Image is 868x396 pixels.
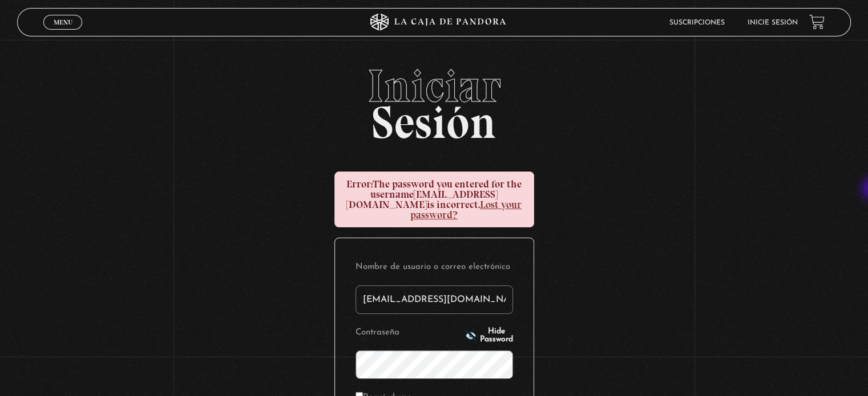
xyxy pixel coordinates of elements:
a: Suscripciones [669,19,725,26]
a: View your shopping cart [809,14,825,30]
a: Inicie sesión [748,19,798,26]
span: Iniciar [17,63,850,109]
a: Lost your password? [410,198,522,221]
label: Nombre de usuario o correo electrónico [356,259,513,276]
span: Hide Password [480,328,513,344]
label: Contraseña [356,324,462,342]
span: Menu [54,19,72,26]
span: Cerrar [50,28,76,36]
h2: Sesión [17,63,850,136]
strong: Error: [346,178,373,190]
div: The password you entered for the username is incorrect. [334,172,534,227]
button: Hide Password [465,328,513,344]
strong: [EMAIL_ADDRESS][DOMAIN_NAME] [346,188,498,211]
